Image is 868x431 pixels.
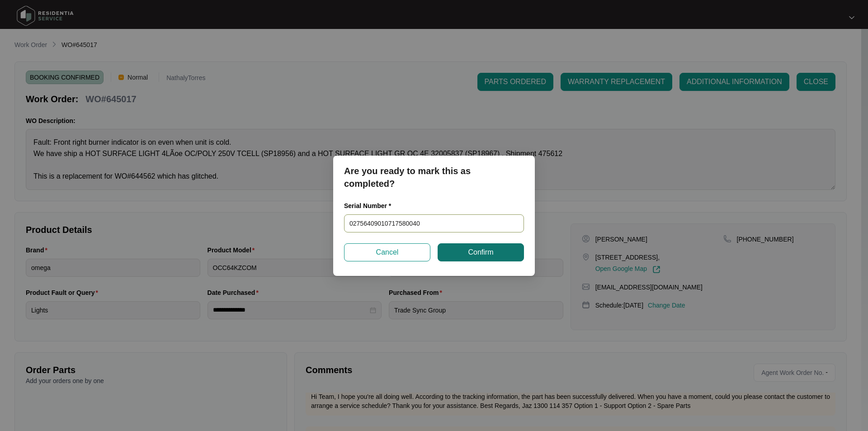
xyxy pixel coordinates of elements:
label: Serial Number * [344,201,398,210]
button: Cancel [344,243,430,261]
p: completed? [344,177,524,190]
span: Confirm [468,247,493,258]
span: Cancel [376,247,399,258]
p: Are you ready to mark this as [344,165,524,177]
button: Confirm [438,243,524,261]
